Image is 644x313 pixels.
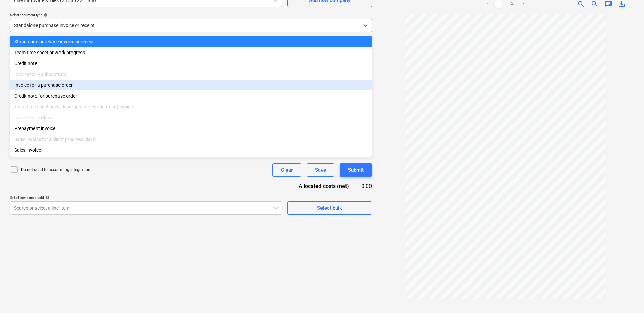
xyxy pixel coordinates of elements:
[281,166,293,174] div: Clear
[360,182,372,190] div: 0.00
[10,101,372,112] div: Team time sheet or work progress for work order (invoice)
[10,13,372,17] div: Select document type
[42,13,48,17] span: help
[317,204,342,212] div: Select bulk
[10,112,372,123] div: Invoice for a Claim
[10,47,372,58] div: Team time sheet or work progress
[10,36,372,47] div: Standalone purchase invoice or receipt
[348,166,364,174] div: Submit
[10,69,372,80] div: Invoice for a subcontract
[10,80,372,90] div: Invoice for a purchase order
[284,182,360,190] div: Allocated costs (net)
[10,145,372,155] div: Sales invoice
[21,167,90,173] p: Do not send to accounting integration
[287,201,372,215] button: Select bulk
[315,166,326,174] div: Save
[10,58,372,69] div: Credit note
[272,163,301,177] button: Clear
[44,195,49,200] span: help
[307,163,334,177] button: Save
[10,195,282,200] div: Select line-items to add
[10,123,372,134] div: Prepayment invoice
[10,134,372,145] div: Sales invoice for a client progress claim
[10,90,372,101] div: Credit note for purchase order
[610,280,644,313] iframe: Chat Widget
[340,163,372,177] button: Submit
